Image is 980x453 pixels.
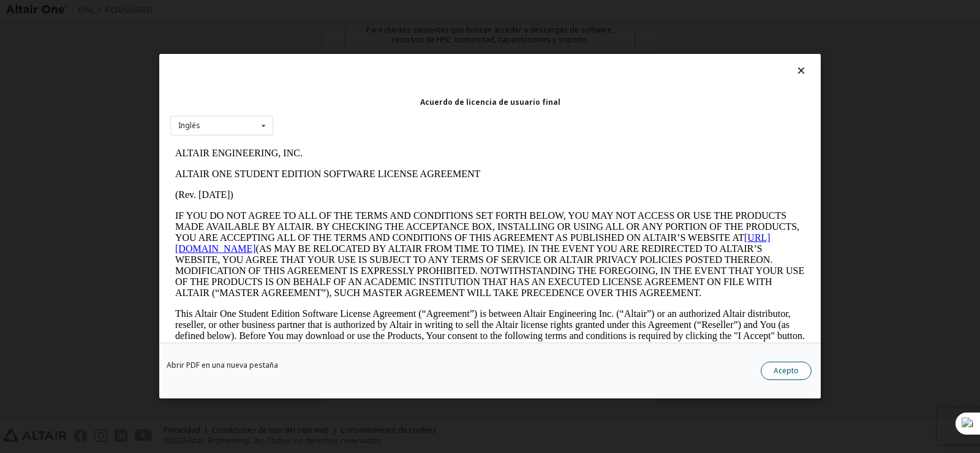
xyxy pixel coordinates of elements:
[5,89,600,111] a: [URL][DOMAIN_NAME]
[5,47,635,58] p: (Rev. [DATE])
[178,120,200,131] font: Inglés
[5,5,635,16] p: ALTAIR ENGINEERING, INC.
[5,26,635,37] p: ALTAIR ONE STUDENT EDITION SOFTWARE LICENSE AGREEMENT
[5,67,635,156] p: IF YOU DO NOT AGREE TO ALL OF THE TERMS AND CONDITIONS SET FORTH BELOW, YOU MAY NOT ACCESS OR USE...
[167,362,278,370] a: Abrir PDF en una nueva pestaña
[761,362,812,381] button: Acepto
[774,366,799,376] font: Acepto
[167,360,278,371] font: Abrir PDF en una nueva pestaña
[5,166,635,210] p: This Altair One Student Edition Software License Agreement (“Agreement”) is between Altair Engine...
[420,97,560,107] font: Acuerdo de licencia de usuario final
